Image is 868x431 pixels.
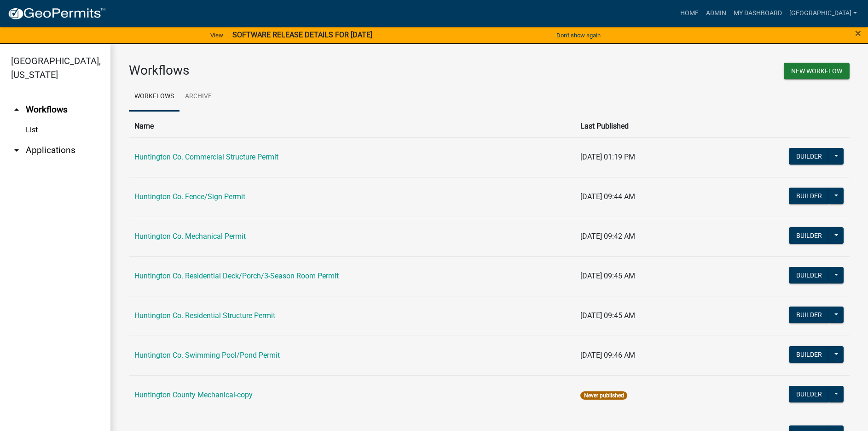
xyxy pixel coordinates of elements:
a: Huntington Co. Swimming Pool/Pond Permit [134,351,280,360]
a: Huntington County Mechanical-copy [134,390,253,399]
button: New Workflow [784,63,850,79]
strong: SOFTWARE RELEASE DETAILS FOR [DATE] [232,30,372,39]
span: [DATE] 09:46 AM [580,351,635,360]
button: Builder [789,227,829,244]
button: Builder [789,386,829,402]
a: Huntington Co. Residential Structure Permit [134,311,275,320]
a: Workflows [129,82,179,112]
button: Don't show again [553,28,604,43]
button: Builder [789,267,829,283]
button: Builder [789,148,829,165]
i: arrow_drop_down [11,145,22,156]
a: Home [677,5,702,22]
a: Huntington Co. Residential Deck/Porch/3-Season Room Permit [134,272,339,280]
span: [DATE] 09:45 AM [580,272,635,280]
span: [DATE] 09:42 AM [580,232,635,241]
span: Never published [580,391,627,400]
a: Huntington Co. Commercial Structure Permit [134,153,278,161]
th: Last Published [575,115,711,137]
i: arrow_drop_up [11,104,22,115]
a: Huntington Co. Fence/Sign Permit [134,192,245,201]
button: Builder [789,346,829,363]
a: Archive [179,82,217,112]
button: Builder [789,307,829,323]
span: × [855,27,861,40]
span: [DATE] 09:45 AM [580,311,635,320]
a: [GEOGRAPHIC_DATA] [786,5,861,22]
span: [DATE] 09:44 AM [580,192,635,201]
a: View [207,28,227,43]
span: [DATE] 01:19 PM [580,153,635,161]
button: Builder [789,188,829,204]
a: Admin [702,5,730,22]
h3: Workflows [129,63,482,78]
a: My Dashboard [730,5,786,22]
th: Name [129,115,575,137]
a: Huntington Co. Mechanical Permit [134,232,246,241]
button: Close [855,28,861,39]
